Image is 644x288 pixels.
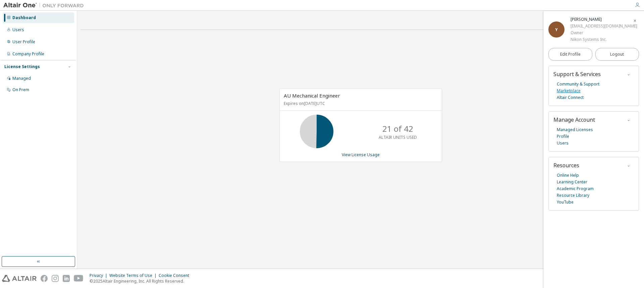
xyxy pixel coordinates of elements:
div: Managed [12,76,31,81]
div: User Profile [12,39,35,45]
a: Users [557,140,569,147]
div: License Settings [4,64,40,69]
span: Logout [610,51,624,58]
span: Resources [553,162,579,169]
a: Community & Support [557,81,599,88]
a: YouTube [557,199,574,206]
div: Owner [571,30,637,36]
div: Company Profile [12,51,44,57]
div: Yuko Shimada [571,16,637,23]
span: Y [555,27,558,33]
img: Altair One [3,2,87,9]
button: Logout [595,48,639,61]
img: instagram.svg [52,275,59,282]
div: Users [12,27,24,33]
span: Support & Services [553,70,601,78]
a: Profile [557,133,569,140]
a: Learning Center [557,179,587,185]
p: ALTAIR UNITS USED [379,134,417,140]
div: Dashboard [12,15,36,20]
a: Academic Program [557,185,594,192]
p: Expires on [DATE] UTC [284,101,436,106]
div: Website Terms of Use [109,273,159,278]
div: Privacy [90,273,109,278]
a: Online Help [557,172,579,179]
div: Cookie Consent [159,273,193,278]
img: facebook.svg [41,275,48,282]
span: Edit Profile [560,52,581,57]
div: [EMAIL_ADDRESS][DOMAIN_NAME] [571,23,637,30]
div: On Prem [12,87,29,93]
img: youtube.svg [74,275,84,282]
img: altair_logo.svg [2,275,37,282]
a: View License Usage [342,152,380,158]
a: Resource Library [557,192,589,199]
img: linkedin.svg [63,275,70,282]
span: AU Mechanical Engineer [284,92,340,99]
a: Altair Connect [557,94,584,101]
a: Marketplace [557,88,581,94]
p: 21 of 42 [382,123,413,134]
span: Manage Account [553,116,595,123]
a: Edit Profile [548,48,592,61]
div: Nikon Systems Inc. [571,36,637,43]
a: Managed Licenses [557,126,593,133]
p: © 2025 Altair Engineering, Inc. All Rights Reserved. [90,278,193,284]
